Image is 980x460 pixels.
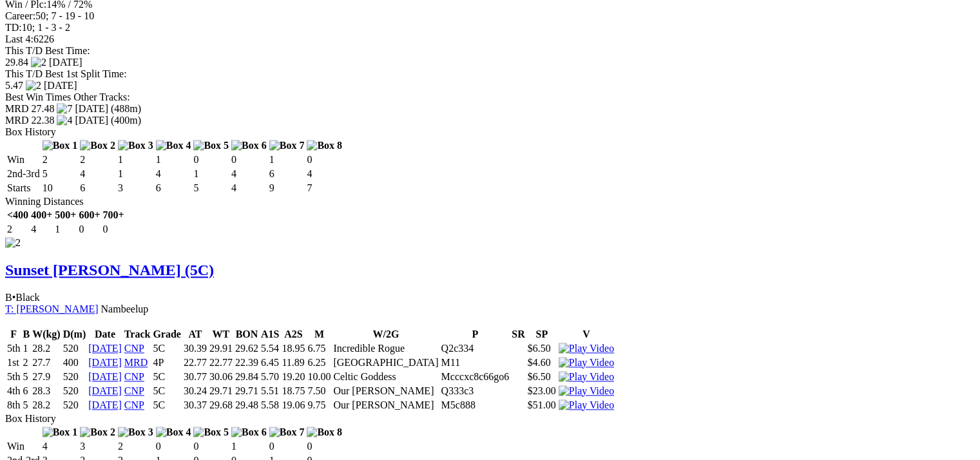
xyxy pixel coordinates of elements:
td: 5 [22,370,30,383]
th: 600+ [78,209,101,222]
img: Box 3 [118,426,153,438]
img: 7 [57,103,72,115]
td: 1 [193,168,229,180]
td: 27.7 [32,356,61,369]
td: 400 [62,356,87,369]
td: $51.00 [527,399,557,412]
td: Win [6,440,41,453]
th: SP [527,328,557,341]
td: 1 [117,153,154,166]
img: Box 4 [156,426,191,438]
td: $6.50 [527,370,557,383]
div: Winning Distances [5,196,975,207]
img: Box 7 [269,426,305,438]
span: MRD [5,103,28,114]
td: 5.51 [260,385,280,398]
td: 30.39 [183,342,207,355]
td: 2 [42,153,79,166]
td: 1 [54,223,77,236]
div: Box History [5,413,975,425]
td: 1 [117,168,154,180]
img: 4 [57,115,72,126]
td: [GEOGRAPHIC_DATA] [332,356,439,369]
td: 6 [269,168,305,180]
td: 0 [193,440,229,453]
td: 2 [6,223,29,236]
td: 2 [117,440,154,453]
span: This T/D Best 1st Split Time: [5,68,127,79]
span: 27.48 [31,103,54,114]
span: • [12,292,16,303]
td: 30.24 [183,385,207,398]
td: 3 [79,440,116,453]
td: 7 [306,182,343,195]
td: $6.50 [527,342,557,355]
span: B Black [5,292,40,303]
a: CNP [124,343,144,354]
td: 28.2 [32,342,61,355]
td: 0 [78,223,101,236]
th: Track [124,328,151,341]
td: 520 [62,385,87,398]
span: [DATE] [49,57,82,68]
img: Play Video [559,357,614,369]
img: Box 1 [43,140,78,151]
span: (400m) [111,115,141,126]
td: 6.25 [307,356,331,369]
th: Date [88,328,122,341]
img: Play Video [559,371,614,383]
th: F [6,328,21,341]
td: $23.00 [527,385,557,398]
th: D(m) [62,328,87,341]
a: CNP [124,399,144,410]
td: 6 [79,182,116,195]
a: [DATE] [88,371,122,382]
img: Box 8 [307,426,342,438]
td: Celtic Goddess [332,370,439,383]
td: 10.00 [307,370,331,383]
td: Q2c334 [441,342,510,355]
td: 0 [231,153,267,166]
a: View replay [559,385,614,396]
a: T: [PERSON_NAME] [5,303,99,314]
img: Box 1 [43,426,78,438]
td: 0 [306,440,343,453]
td: M11 [441,356,510,369]
a: [DATE] [88,399,122,410]
span: Nambeelup [101,303,149,314]
td: 0 [193,153,229,166]
td: 5th [6,342,21,355]
td: 7.50 [307,385,331,398]
td: 2nd-3rd [6,168,41,180]
td: 30.37 [183,399,207,412]
img: Play Video [559,399,614,411]
img: Box 4 [156,140,191,151]
th: WT [209,328,233,341]
td: 5C [152,370,182,383]
td: 4 [231,168,267,180]
td: 4 [79,168,116,180]
th: A2S [281,328,305,341]
td: 29.91 [209,342,233,355]
div: 10; 1 - 3 - 2 [5,22,975,34]
a: [DATE] [88,357,122,368]
th: W/2G [332,328,439,341]
td: 6 [22,385,30,398]
td: 3 [117,182,154,195]
td: 9 [269,182,305,195]
td: Our [PERSON_NAME] [332,399,439,412]
th: <400 [6,209,29,222]
th: 400+ [30,209,53,222]
td: 5.54 [260,342,280,355]
a: View replay [559,371,614,382]
span: Last 4: [5,34,34,44]
a: Sunset [PERSON_NAME] (5C) [5,262,214,278]
td: 29.68 [209,399,233,412]
td: 22.39 [235,356,259,369]
td: 29.62 [235,342,259,355]
td: 28.2 [32,399,61,412]
a: View replay [559,343,614,354]
img: Box 2 [80,140,115,151]
span: 5.47 [5,80,23,91]
td: 5 [193,182,229,195]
